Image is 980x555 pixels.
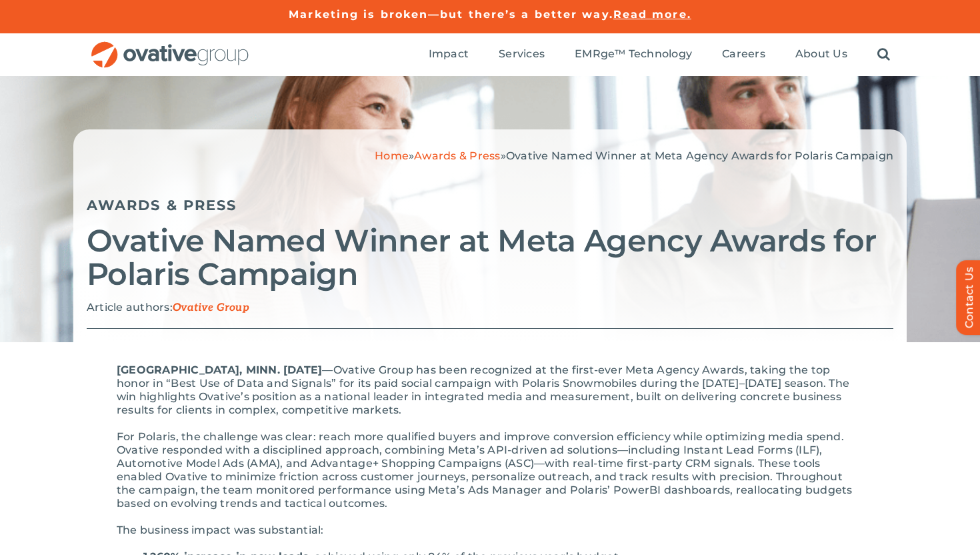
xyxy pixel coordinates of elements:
[499,47,545,62] a: Services
[613,8,691,21] a: Read more.
[575,47,692,61] span: EMRge™ Technology
[117,364,322,376] span: [GEOGRAPHIC_DATA], MINN. [DATE]
[90,40,250,53] a: OG_Full_horizontal_RGB
[506,149,893,162] span: Ovative Named Winner at Meta Agency Awards for Polaris Campaign
[375,149,893,162] span: » »
[87,224,893,291] h2: Ovative Named Winner at Meta Agency Awards for Polaris Campaign
[414,149,500,162] a: Awards & Press
[722,47,765,61] span: Careers
[117,364,863,417] p: Ovative Group has been recognized at the first-ever Meta Agency Awards, taking the top honor in “...
[499,47,545,61] span: Services
[87,197,237,213] a: Awards & Press
[795,47,847,62] a: About Us
[429,47,469,62] a: Impact
[117,524,863,537] p: The business impact was substantial:
[877,47,890,62] a: Search
[722,47,765,62] a: Careers
[322,364,333,376] span: —
[429,33,890,76] nav: Menu
[87,301,893,315] p: Article authors:
[429,47,469,61] span: Impact
[289,8,613,21] a: Marketing is broken—but there’s a better way.
[117,430,863,510] p: For Polaris, the challenge was clear: reach more qualified buyers and improve conversion efficien...
[575,47,692,62] a: EMRge™ Technology
[375,149,409,162] a: Home
[795,47,847,61] span: About Us
[173,302,249,314] span: Ovative Group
